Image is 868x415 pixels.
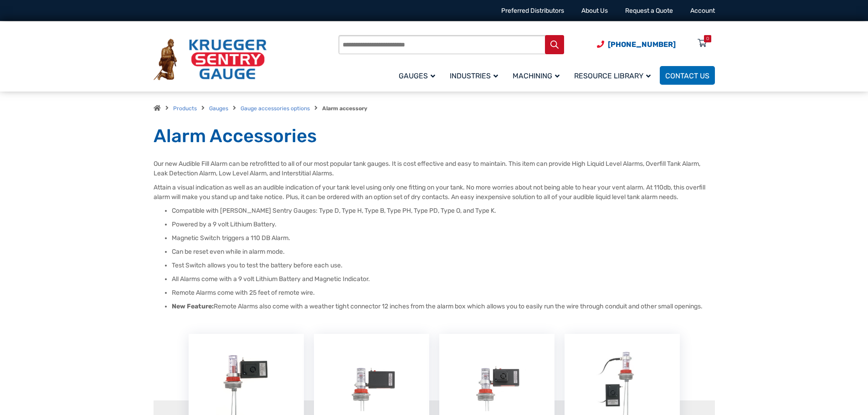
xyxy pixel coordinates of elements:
[625,7,673,15] a: Request a Quote
[574,72,651,80] span: Resource Library
[690,7,715,15] a: Account
[450,72,498,80] span: Industries
[172,206,715,215] li: Compatible with [PERSON_NAME] Sentry Gauges: Type D, Type H, Type B, Type PH, Type PD, Type O, an...
[569,65,660,86] a: Resource Library
[507,65,569,86] a: Machining
[209,105,228,112] a: Gauges
[154,183,715,202] p: Attain a visual indication as well as an audible indication of your tank level using only one fit...
[322,105,367,112] strong: Alarm accessory
[154,125,715,148] h1: Alarm Accessories
[172,261,715,270] li: Test Switch allows you to test the battery before each use.
[501,7,564,15] a: Preferred Distributors
[154,39,267,81] img: Krueger Sentry Gauge
[444,65,507,86] a: Industries
[608,40,676,49] span: [PHONE_NUMBER]
[706,35,709,42] div: 0
[172,234,715,243] li: Magnetic Switch triggers a 110 DB Alarm.
[172,302,715,311] li: Remote Alarms also come with a weather tight connector 12 inches from the alarm box which allows ...
[173,105,197,112] a: Products
[665,72,709,80] span: Contact Us
[154,159,715,178] p: Our new Audible Fill Alarm can be retrofitted to all of our most popular tank gauges. It is cost ...
[172,275,715,284] li: All Alarms come with a 9 volt Lithium Battery and Magnetic Indicator.
[172,302,214,310] strong: New Feature:
[513,72,560,80] span: Machining
[172,220,715,229] li: Powered by a 9 volt Lithium Battery.
[172,288,715,297] li: Remote Alarms come with 25 feet of remote wire.
[597,39,676,50] a: Phone Number (920) 434-8860
[241,105,310,112] a: Gauge accessories options
[172,247,715,256] li: Can be reset even while in alarm mode.
[399,72,435,80] span: Gauges
[393,65,444,86] a: Gauges
[581,7,608,15] a: About Us
[660,66,715,85] a: Contact Us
